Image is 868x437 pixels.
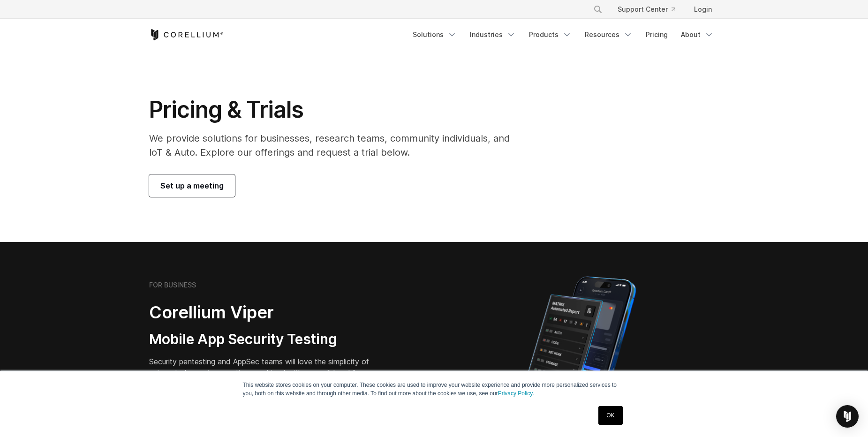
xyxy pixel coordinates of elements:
[149,29,224,40] a: Corellium Home
[498,390,534,397] a: Privacy Policy.
[582,1,719,18] div: Navigation Menu
[836,405,859,428] div: Open Intercom Messenger
[640,26,673,43] a: Pricing
[149,356,389,390] p: Security pentesting and AppSec teams will love the simplicity of automated report generation comb...
[243,381,626,398] p: This website stores cookies on your computer. These cookies are used to improve your website expe...
[149,302,389,323] h2: Corellium Viper
[407,26,719,43] div: Navigation Menu
[407,26,462,43] a: Solutions
[511,272,652,436] img: Corellium MATRIX automated report on iPhone showing app vulnerability test results across securit...
[149,174,235,197] a: Set up a meeting
[149,131,523,159] p: We provide solutions for businesses, research teams, community individuals, and IoT & Auto. Explo...
[149,96,523,124] h1: Pricing & Trials
[687,1,719,18] a: Login
[589,1,606,18] button: Search
[523,26,577,43] a: Products
[160,180,224,191] span: Set up a meeting
[598,406,622,425] a: OK
[149,331,389,348] h3: Mobile App Security Testing
[610,1,683,18] a: Support Center
[579,26,638,43] a: Resources
[464,26,521,43] a: Industries
[149,281,196,289] h6: FOR BUSINESS
[675,26,719,43] a: About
